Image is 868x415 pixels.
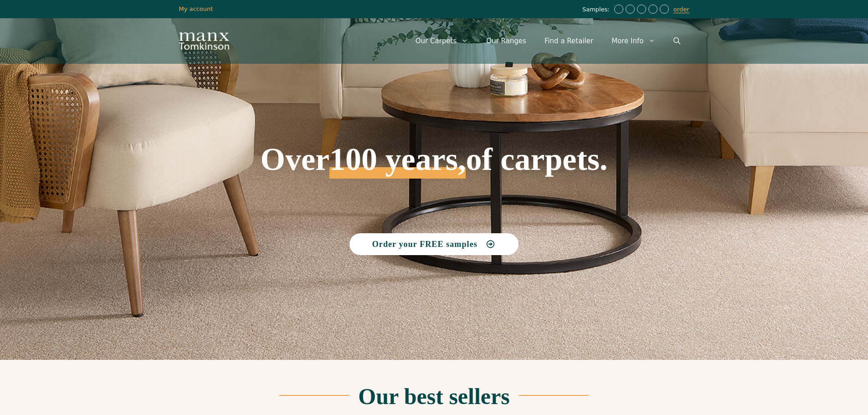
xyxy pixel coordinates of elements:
a: My account [179,5,213,12]
a: Find a Retailer [535,27,602,55]
span: Order your FREE samples [372,240,478,248]
a: Our Ranges [477,27,535,55]
nav: Primary [406,27,689,55]
span: 100 years, [329,151,466,179]
a: More Info [602,27,664,55]
a: Our Carpets [406,27,478,55]
a: Open Search Bar [664,27,689,55]
h1: Over of carpets. [179,77,689,179]
span: Samples: [582,6,612,14]
h2: Our best sellers [358,385,509,408]
img: Manx Tomkinson [179,32,229,50]
a: Order your FREE samples [349,233,519,255]
a: order [673,6,689,13]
